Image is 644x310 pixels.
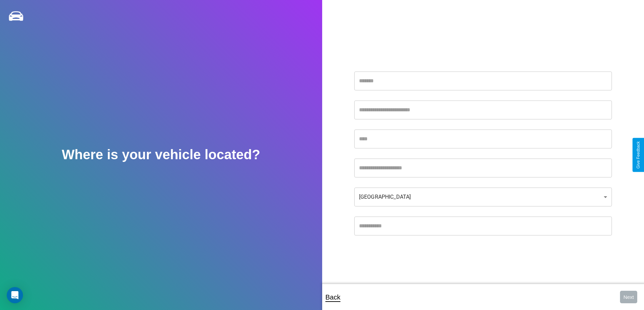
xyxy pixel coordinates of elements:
[62,147,260,162] h2: Where is your vehicle located?
[620,291,637,303] button: Next
[326,291,340,303] p: Back
[7,287,23,303] div: Open Intercom Messenger
[354,188,612,206] div: [GEOGRAPHIC_DATA]
[636,141,641,169] div: Give Feedback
